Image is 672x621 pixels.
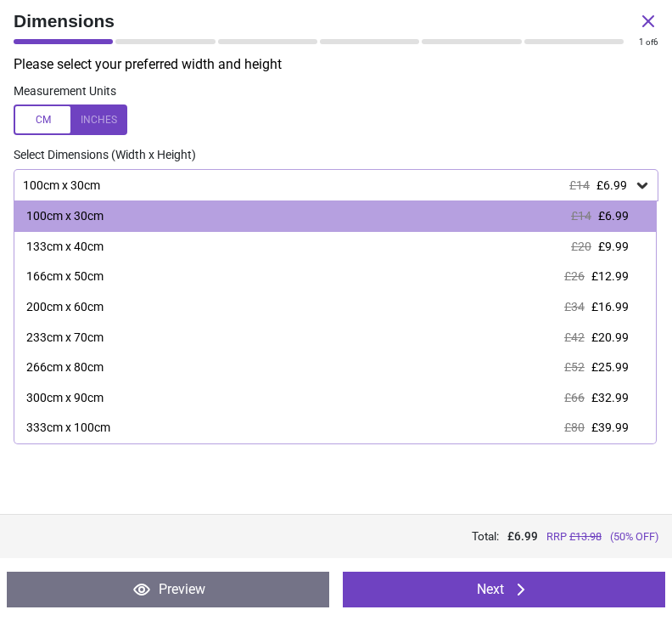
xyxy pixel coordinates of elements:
div: 100cm x 30cm [21,178,634,193]
span: 1 [639,37,644,47]
span: £42 [564,330,585,344]
div: 200cm x 60cm [26,299,104,316]
button: Preview [7,572,329,607]
span: Dimensions [14,8,638,33]
button: Next [343,572,665,607]
span: £20.99 [591,330,629,344]
div: Total: [14,528,658,545]
p: Please select your preferred width and height [14,55,672,74]
label: Measurement Units [14,83,116,100]
span: £20 [571,240,591,253]
span: £52 [564,360,585,374]
span: £66 [564,391,585,404]
span: £16.99 [591,300,629,313]
span: £12.99 [591,269,629,283]
span: £14 [571,209,591,223]
span: £9.99 [598,240,629,253]
span: £32.99 [591,391,629,404]
span: (50% OFF) [610,529,658,545]
span: £26 [564,269,585,283]
span: £6.99 [598,209,629,223]
span: £80 [564,421,585,434]
div: 266cm x 80cm [26,359,104,376]
div: of 6 [639,37,658,48]
div: 166cm x 50cm [26,268,104,285]
div: 133cm x 40cm [26,239,104,256]
span: £ [507,528,538,545]
div: 333cm x 100cm [26,420,110,437]
span: RRP [546,529,602,545]
div: 100cm x 30cm [26,208,104,225]
span: £25.99 [591,360,629,374]
span: £14 [569,178,590,192]
span: 6.99 [514,529,538,543]
span: £34 [564,300,585,313]
span: £6.99 [596,178,627,192]
div: 233cm x 70cm [26,330,104,347]
span: £39.99 [591,421,629,434]
div: 300cm x 90cm [26,390,104,407]
span: £ 13.98 [569,530,602,543]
